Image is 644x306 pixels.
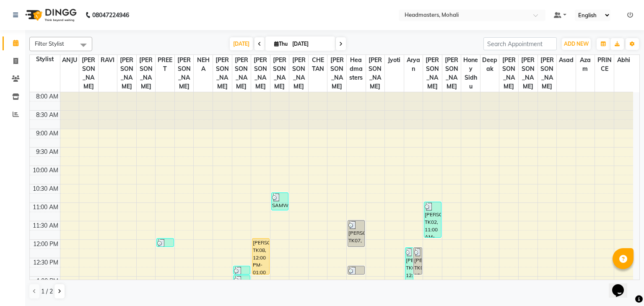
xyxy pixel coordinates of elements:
[538,55,557,92] span: [PERSON_NAME]
[41,287,53,296] span: 1 / 2
[31,240,60,249] div: 12:00 PM
[157,239,173,246] div: [PERSON_NAME], TK02, 12:00 PM-12:15 PM, TH-EB - Eyebrows
[614,55,633,65] span: Abhi
[252,239,269,274] div: [PERSON_NAME], TK08, 12:00 PM-01:00 PM, HML - Head massage(with natural dry)
[557,55,576,65] span: Asad
[442,55,461,92] span: [PERSON_NAME]
[385,55,404,65] span: Jyoti
[31,221,60,230] div: 11:30 AM
[230,37,253,50] span: [DATE]
[31,203,60,212] div: 11:00 AM
[234,275,250,280] div: [PERSON_NAME], TK09, 01:00 PM-01:10 PM, TH-UL - [GEOGRAPHIC_DATA],TH-FH - Forehead
[609,272,636,298] iframe: chat widget
[31,258,60,267] div: 12:30 PM
[234,266,250,274] div: [PERSON_NAME], TK09, 12:45 PM-01:00 PM, TH-EB - Eyebrows
[34,111,60,119] div: 8:30 AM
[404,55,423,74] span: Aryan
[117,55,136,92] span: [PERSON_NAME]
[290,38,332,50] input: 2025-09-04
[595,55,614,74] span: PRINCE
[35,40,64,47] span: Filter Stylist
[30,55,60,64] div: Stylist
[31,184,60,193] div: 10:30 AM
[272,41,290,47] span: Thu
[79,55,98,92] span: [PERSON_NAME]
[213,55,232,92] span: [PERSON_NAME]
[327,55,346,92] span: [PERSON_NAME]
[272,193,288,210] div: SAMWRI, TK03, 10:45 AM-11:15 AM, SSL - Shampoo
[576,55,595,74] span: Azam
[270,55,289,92] span: [PERSON_NAME]
[347,55,366,83] span: Headmasters
[60,55,79,65] span: ANJU
[366,55,385,92] span: [PERSON_NAME]
[564,41,589,47] span: ADD NEW
[251,55,270,92] span: [PERSON_NAME]
[35,277,60,285] div: 1:00 PM
[309,55,327,74] span: CHETAN
[232,55,251,92] span: [PERSON_NAME]
[348,220,364,246] div: [PERSON_NAME], TK07, 11:30 AM-12:15 PM, MC1 - Manicure Classic
[423,55,442,92] span: [PERSON_NAME]
[31,166,60,175] div: 10:00 AM
[34,148,60,156] div: 9:30 AM
[34,92,60,101] div: 8:00 AM
[21,3,79,27] img: logo
[461,55,480,92] span: Honey Sidhu
[562,38,591,50] button: ADD NEW
[519,55,538,92] span: [PERSON_NAME]
[156,55,174,74] span: PREET
[137,55,156,92] span: [PERSON_NAME]
[194,55,213,74] span: NEHA
[483,37,557,50] input: Search Appointment
[424,202,441,237] div: [PERSON_NAME], TK02, 11:00 AM-12:00 PM, First Wash
[405,248,413,286] div: [PERSON_NAME], TK07, 12:15 PM-01:20 PM, PC2 - Pedicures Premium,NL-PPR - Power Polish Removal
[499,55,518,92] span: [PERSON_NAME]
[99,55,117,65] span: RAVI
[92,3,129,27] b: 08047224946
[348,266,364,274] div: [PERSON_NAME], TK09, 12:45 PM-01:00 PM, TH-EB - Eyebrows
[480,55,499,74] span: Deepak
[175,55,194,92] span: [PERSON_NAME]
[289,55,308,92] span: [PERSON_NAME]
[34,129,60,138] div: 9:00 AM
[414,248,422,274] div: [PERSON_NAME], TK07, 12:15 PM-01:00 PM, PC1 - Pedicures Classic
